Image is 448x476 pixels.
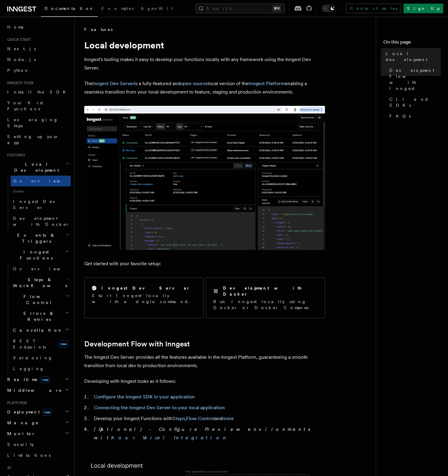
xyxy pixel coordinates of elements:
[11,291,71,308] button: Flow Control
[386,51,441,63] span: Local development
[13,179,75,183] span: Overview
[7,68,29,73] span: Python
[11,310,65,322] span: Errors & Retries
[223,285,317,297] h2: Development with Docker
[7,90,70,94] span: Install the SDK
[11,327,63,333] span: Cancellation
[322,5,336,12] button: Toggle dark mode
[7,117,58,128] span: Leveraging Steps
[13,355,53,360] span: Versioning
[7,442,34,447] span: Security
[5,385,71,396] button: Middleware
[98,2,137,16] a: Examples
[11,196,71,213] a: Inngest Dev Server
[383,38,441,48] h4: On this page
[222,416,234,421] a: more
[92,414,325,423] li: Develop your Inngest Functions with , and
[213,299,317,311] p: Run Inngest locally using Docker or Docker Compose.
[84,353,325,370] p: The Inngest Dev Server provides all the features available in the Inngest Platform, guaranteeing ...
[92,293,196,305] p: Start Inngest locally with a single command.
[5,409,52,415] span: Deployment
[11,336,71,352] a: REST Endpointsnew
[58,340,68,348] span: new
[94,405,225,410] a: Connecting the Inngest Dev Server to your local application
[13,199,64,210] span: Inngest Dev Server
[137,2,176,16] a: AgentKit
[94,394,195,400] a: Configure the Inngest SDK in your application
[196,4,285,13] button: Search...⌘K
[5,465,11,470] span: AI
[186,416,215,421] a: Flow Control
[11,263,71,274] a: Overview
[11,308,71,325] button: Errors & Retries
[84,26,113,32] span: Features
[40,376,50,383] span: new
[84,106,325,250] img: The Inngest Dev Server on the Functions page
[346,4,401,13] a: Contact sales
[7,57,36,62] span: Node.js
[403,4,443,13] a: Sign Up
[383,48,441,65] a: Local development
[5,450,71,461] a: Limitations
[180,81,208,86] a: open-source
[5,153,25,158] span: Features
[13,366,44,371] span: Logging
[11,213,71,230] a: Development with Docker
[5,159,71,176] button: Local Development
[5,54,71,65] a: Node.js
[5,431,36,437] span: Monitor
[11,363,71,374] a: Logging
[42,409,52,416] span: new
[11,176,71,186] a: Overview
[84,377,325,385] p: Developing with Inngest looks as it follows:
[84,79,325,96] p: The is a fully-featured and local version of the enabling a seamless transition from your local d...
[5,428,71,439] button: Monitor
[5,387,62,393] span: Middleware
[5,114,71,131] a: Leveraging Steps
[5,249,65,261] span: Inngest Functions
[7,453,51,458] span: Limitations
[92,81,134,86] a: Inngest Dev Server
[84,340,190,348] a: Development Flow with Inngest
[5,376,50,382] span: Realtime
[5,87,71,97] a: Install the SDK
[7,46,36,51] span: Next.js
[5,230,71,247] button: Events & Triggers
[11,186,71,196] span: Guides
[41,2,98,17] a: Documentation
[5,263,71,374] div: Inngest Functions
[45,6,94,11] span: Documentation
[206,278,325,318] a: Development with DockerRun Inngest locally using Docker or Docker Compose.
[11,293,65,306] span: Flow Control
[5,176,71,230] div: Local Development
[119,435,228,441] a: our Vercel Integration
[84,40,325,51] h1: Local development
[5,247,71,263] button: Inngest Functions
[141,6,173,11] span: AgentKit
[387,65,441,94] a: Development Flow with Inngest
[387,94,441,111] a: CLI and SDKs
[5,407,71,417] button: Deploymentnew
[84,55,325,72] p: Inngest's tooling makes it easy to develop your functions locally with any framework using the In...
[7,100,43,111] span: Your first Functions
[5,374,71,385] button: Realtimenew
[101,285,190,291] h2: Inngest Dev Server
[5,439,71,450] a: Security
[11,277,67,289] span: Steps & Workflows
[5,161,66,173] span: Local Development
[84,278,203,318] a: Inngest Dev ServerStart Inngest locally with a single command.
[172,416,185,421] a: Steps
[5,22,71,32] a: Home
[5,81,34,85] span: Inngest tour
[5,65,71,76] a: Python
[5,37,31,42] span: Quick start
[389,113,411,119] span: FAQs
[13,266,75,271] span: Overview
[7,24,24,30] span: Home
[5,232,66,244] span: Events & Triggers
[84,259,325,268] p: Get started with your favorite setup:
[273,5,281,11] kbd: ⌘K
[389,96,441,108] span: CLI and SDKs
[5,420,39,426] span: Manage
[101,6,134,11] span: Examples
